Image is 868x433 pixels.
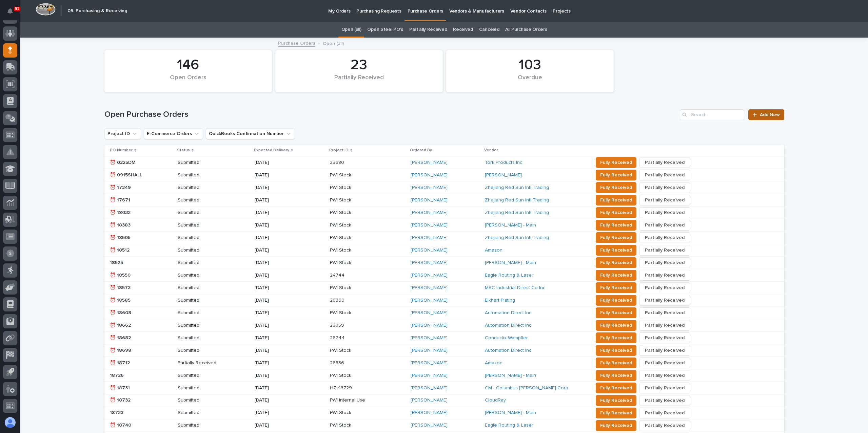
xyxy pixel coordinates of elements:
[104,232,784,244] tr: ⏰ 18505Submitted[DATE]PWI Stock[PERSON_NAME] Zhejiang Red Sun Intl Trading Fully ReceivedPartiall...
[255,298,311,303] p: [DATE]
[178,185,234,191] p: Submitted
[411,360,448,366] a: [PERSON_NAME]
[505,22,547,38] a: All Purchase Orders
[104,128,141,139] button: Project ID
[116,57,260,73] div: 146
[104,356,784,369] tr: ⏰ 18712Partially Received[DATE]26536[PERSON_NAME] Amazon Fully ReceivedPartially Received
[330,273,387,278] p: 24744
[178,360,234,366] p: Partially Received
[639,170,690,180] button: Partially Received
[645,234,685,242] span: Partially Received
[645,183,685,192] span: Partially Received
[596,420,636,431] button: Fully Received
[178,298,234,303] p: Submitted
[639,370,690,381] button: Partially Received
[596,270,636,281] button: Fully Received
[329,147,349,154] p: Project ID
[645,158,685,167] span: Partially Received
[458,74,602,88] div: Overdue
[600,334,632,342] span: Fully Received
[104,319,784,331] tr: ⏰ 18662Submitted[DATE]25059[PERSON_NAME] Automation Direct Inc Fully ReceivedPartially Received
[330,423,387,428] p: PWI Stock
[411,348,448,353] a: [PERSON_NAME]
[110,360,166,366] p: ⏰ 18712
[411,260,448,266] a: [PERSON_NAME]
[600,409,632,417] span: Fully Received
[330,235,387,241] p: PWI Stock
[178,310,234,316] p: Submitted
[458,57,602,73] div: 103
[104,394,784,407] tr: ⏰ 18732Submitted[DATE]PWI Internal Use[PERSON_NAME] CloudRay Fully ReceivedPartially Received
[411,323,448,328] a: [PERSON_NAME]
[411,373,448,378] a: [PERSON_NAME]
[411,197,448,203] a: [PERSON_NAME]
[104,194,784,207] tr: ⏰ 17671Submitted[DATE]PWI Stock[PERSON_NAME] Zhejiang Red Sun Intl Trading Fully ReceivedPartiall...
[255,323,311,328] p: [DATE]
[287,57,431,73] div: 23
[255,185,311,191] p: [DATE]
[255,172,311,178] p: [DATE]
[639,295,690,306] button: Partially Received
[104,169,784,181] tr: ⏰ 0915SHALLSubmitted[DATE]PWI Stock[PERSON_NAME] [PERSON_NAME] Fully ReceivedPartially Received
[110,385,166,391] p: ⏰ 18731
[485,197,549,203] a: Zhejiang Red Sun Intl Trading
[485,348,531,353] a: Automation Direct Inc
[178,323,234,328] p: Submitted
[104,294,784,307] tr: ⏰ 18585Submitted[DATE]26369[PERSON_NAME] Elkhart Plating Fully ReceivedPartially Received
[485,222,536,228] a: [PERSON_NAME] - Main
[596,395,636,406] button: Fully Received
[104,382,784,394] tr: ⏰ 18731Submitted[DATE]HZ 43729[PERSON_NAME] CM - Columbus [PERSON_NAME] Corp Fully ReceivedPartia...
[178,260,234,266] p: Submitted
[596,307,636,318] button: Fully Received
[639,408,690,418] button: Partially Received
[110,410,166,416] p: 18733
[330,160,387,166] p: 25680
[330,247,387,253] p: PWI Stock
[645,384,685,392] span: Partially Received
[330,298,387,303] p: 26369
[748,109,784,120] a: Add New
[645,359,685,367] span: Partially Received
[639,220,690,231] button: Partially Received
[104,156,784,169] tr: ⏰ 0225DMSubmitted[DATE]25680[PERSON_NAME] Tork Products Inc Fully ReceivedPartially Received
[411,172,448,178] a: [PERSON_NAME]
[178,285,234,291] p: Submitted
[485,160,522,166] a: Tork Products Inc
[178,373,234,378] p: Submitted
[639,307,690,318] button: Partially Received
[485,360,502,366] a: Amazon
[110,247,166,253] p: ⏰ 18512
[485,373,536,378] a: [PERSON_NAME] - Main
[255,348,311,353] p: [DATE]
[639,345,690,356] button: Partially Received
[110,185,166,191] p: ⏰ 17249
[411,397,448,403] a: [PERSON_NAME]
[255,373,311,378] p: [DATE]
[110,197,166,203] p: ⏰ 17671
[600,271,632,279] span: Fully Received
[596,220,636,231] button: Fully Received
[3,4,17,18] button: Notifications
[411,423,448,428] a: [PERSON_NAME]
[255,197,311,203] p: [DATE]
[110,210,166,216] p: ⏰ 18032
[255,260,311,266] p: [DATE]
[645,409,685,417] span: Partially Received
[411,285,448,291] a: [PERSON_NAME]
[110,235,166,241] p: ⏰ 18505
[485,410,536,416] a: [PERSON_NAME] - Main
[645,371,685,380] span: Partially Received
[104,369,784,382] tr: 18726Submitted[DATE]PWI Stock[PERSON_NAME] [PERSON_NAME] - Main Fully ReceivedPartially Received
[645,246,685,254] span: Partially Received
[367,22,403,38] a: Open Steel PO's
[639,395,690,406] button: Partially Received
[255,335,311,341] p: [DATE]
[645,421,685,430] span: Partially Received
[206,128,295,139] button: QuickBooks Confirmation Number
[485,310,531,316] a: Automation Direct Inc
[639,182,690,193] button: Partially Received
[178,172,234,178] p: Submitted
[639,420,690,431] button: Partially Received
[600,284,632,292] span: Fully Received
[639,270,690,281] button: Partially Received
